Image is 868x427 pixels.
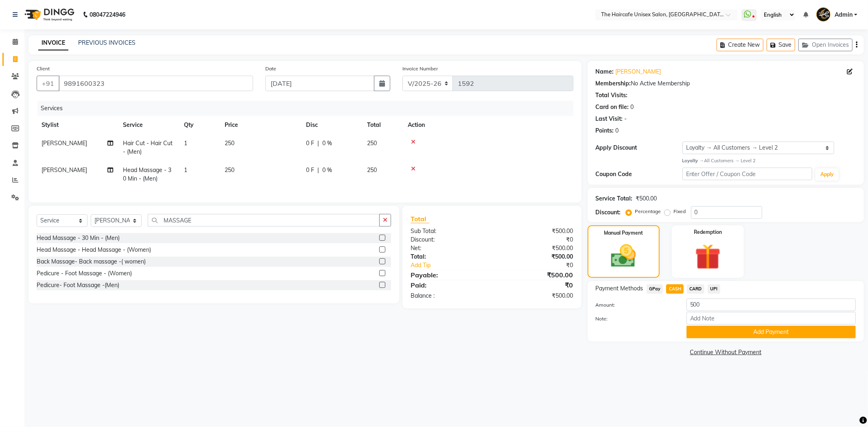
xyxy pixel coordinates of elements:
[37,116,118,134] th: Stylist
[596,68,614,76] div: Name:
[322,139,332,148] span: 0 %
[90,3,125,26] b: 08047224946
[635,208,661,215] label: Percentage
[798,39,853,51] button: Open Invoices
[596,79,631,88] div: Membership:
[492,270,579,280] div: ₹500.00
[37,234,120,242] div: Head Massage - 30 Min - (Men)
[362,116,403,134] th: Total
[647,284,663,294] span: GPay
[816,168,839,181] button: Apply
[404,261,507,270] a: Add Tip
[674,208,686,215] label: Fixed
[225,166,234,174] span: 250
[404,280,492,290] div: Paid:
[78,39,136,46] a: PREVIOUS INVOICES
[596,115,623,123] div: Last Visit:
[682,158,704,163] strong: Loyalty →
[604,229,643,237] label: Manual Payment
[687,326,856,338] button: Add Payment
[816,7,831,22] img: Admin
[492,227,579,235] div: ₹500.00
[220,116,301,134] th: Price
[596,79,856,88] div: No Active Membership
[694,229,722,236] label: Redemption
[317,166,319,174] span: |
[687,312,856,325] input: Add Note
[179,116,220,134] th: Qty
[596,91,628,100] div: Total Visits:
[616,68,661,76] a: [PERSON_NAME]
[404,253,492,261] div: Total:
[59,76,253,91] input: Search by Name/Mobile/Email/Code
[38,36,68,50] a: INVOICE
[317,139,319,148] span: |
[37,269,132,278] div: Pedicure - Foot Massage - (Women)
[404,292,492,300] div: Balance :
[625,115,627,123] div: -
[301,116,362,134] th: Disc
[37,76,59,91] button: +91
[42,139,87,147] span: [PERSON_NAME]
[21,3,77,26] img: logo
[306,166,314,174] span: 0 F
[265,65,276,72] label: Date
[37,281,119,290] div: Pedicure- Foot Massage -(Men)
[636,194,657,203] div: ₹500.00
[631,103,634,111] div: 0
[184,139,187,147] span: 1
[603,242,644,270] img: _cash.svg
[492,280,579,290] div: ₹0
[682,157,856,164] div: All Customers → Level 2
[682,168,813,180] input: Enter Offer / Coupon Code
[507,261,579,270] div: ₹0
[596,208,621,217] div: Discount:
[687,298,856,311] input: Amount
[184,166,187,174] span: 1
[411,215,429,223] span: Total
[767,39,795,51] button: Save
[492,235,579,244] div: ₹0
[717,39,763,51] button: Create New
[403,116,573,134] th: Action
[404,270,492,280] div: Payable:
[402,65,438,72] label: Invoice Number
[37,246,151,254] div: Head Massage - Head Massage - (Women)
[596,284,643,293] span: Payment Methods
[37,101,579,116] div: Services
[37,257,146,266] div: Back Massage- Back massage -( women)
[492,292,579,300] div: ₹500.00
[37,65,50,72] label: Client
[708,284,720,294] span: UPI
[589,348,862,357] a: Continue Without Payment
[404,235,492,244] div: Discount:
[148,214,380,227] input: Search or Scan
[225,139,234,147] span: 250
[367,166,377,174] span: 250
[123,166,171,182] span: Head Massage - 30 Min - (Men)
[42,166,87,174] span: [PERSON_NAME]
[596,126,614,135] div: Points:
[118,116,179,134] th: Service
[404,227,492,235] div: Sub Total:
[590,315,680,322] label: Note:
[367,139,377,147] span: 250
[322,166,332,174] span: 0 %
[590,301,680,309] label: Amount:
[687,241,729,273] img: _gift.svg
[835,11,853,19] span: Admin
[596,194,633,203] div: Service Total:
[123,139,173,155] span: Hair Cut - Hair Cut - (Men)
[687,284,704,294] span: CARD
[666,284,684,294] span: CASH
[596,170,682,179] div: Coupon Code
[616,126,619,135] div: 0
[404,244,492,253] div: Net:
[596,103,629,111] div: Card on file:
[306,139,314,148] span: 0 F
[492,253,579,261] div: ₹500.00
[596,144,682,152] div: Apply Discount
[492,244,579,253] div: ₹500.00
